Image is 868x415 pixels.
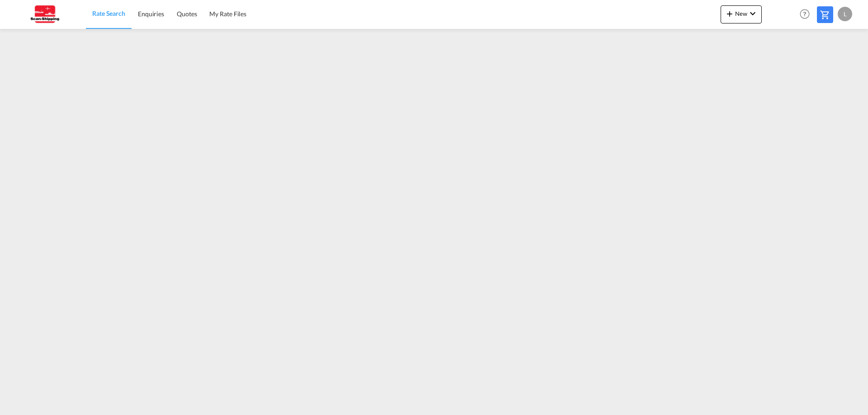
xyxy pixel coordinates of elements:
[14,4,75,24] img: 123b615026f311ee80dabbd30bc9e10f.jpg
[747,8,758,19] md-icon: icon-chevron-down
[721,5,762,23] button: icon-plus 400-fgNewicon-chevron-down
[724,8,735,19] md-icon: icon-plus 400-fg
[138,10,164,18] span: Enquiries
[838,7,852,21] div: l
[92,9,125,17] span: Rate Search
[177,10,197,18] span: Quotes
[724,10,758,17] span: New
[797,6,817,23] div: Help
[797,6,812,22] span: Help
[209,10,246,18] span: My Rate Files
